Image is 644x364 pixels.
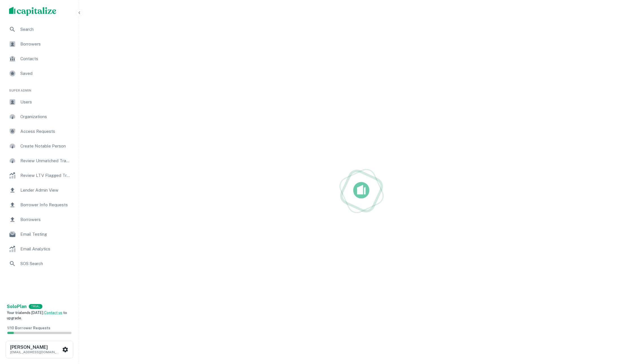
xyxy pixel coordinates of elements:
a: Users [5,95,74,109]
span: Review LTV Flagged Transactions [20,172,71,179]
a: Email Analytics [5,242,74,256]
a: Saved [5,67,74,80]
a: SoloPlan [7,303,27,310]
span: Borrowers [20,216,71,223]
a: Contact us [44,311,62,315]
a: Borrowers [5,37,74,51]
span: Create Notable Person [20,143,71,149]
span: Users [20,99,71,105]
span: Search [20,26,71,33]
span: Review Unmatched Transactions [20,157,71,164]
span: Email Analytics [20,246,71,252]
a: Email Testing [5,227,74,241]
a: Borrower Info Requests [5,198,74,212]
a: Search [5,23,74,36]
a: Access Requests [5,125,74,138]
li: Super Admin [5,81,74,95]
span: SOS Search [20,260,71,267]
img: capitalize-logo.png [9,7,56,16]
a: Review LTV Flagged Transactions [5,169,74,182]
a: Borrowers [5,213,74,226]
a: SOS Search [5,257,74,270]
button: [PERSON_NAME][EMAIL_ADDRESS][DOMAIN_NAME] [6,341,73,358]
h6: [PERSON_NAME] [10,345,61,350]
span: Contacts [20,55,71,62]
span: Borrower Info Requests [20,201,71,208]
iframe: Chat Widget [616,319,644,346]
span: Access Requests [20,128,71,135]
span: Your trial ends [DATE]. to upgrade. [7,311,67,320]
strong: Solo Plan [7,304,27,309]
a: Organizations [5,110,74,123]
a: Lender Admin View [5,183,74,197]
p: [EMAIL_ADDRESS][DOMAIN_NAME] [10,350,61,355]
div: TRIAL [29,304,42,309]
a: Review Unmatched Transactions [5,154,74,168]
span: Organizations [20,113,71,120]
a: Contacts [5,52,74,66]
span: Lender Admin View [20,187,71,194]
span: Email Testing [20,231,71,238]
span: Borrowers [20,41,71,47]
a: Create Notable Person [5,139,74,153]
span: Saved [20,70,71,77]
span: 1 / 10 Borrower Requests [7,326,50,330]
